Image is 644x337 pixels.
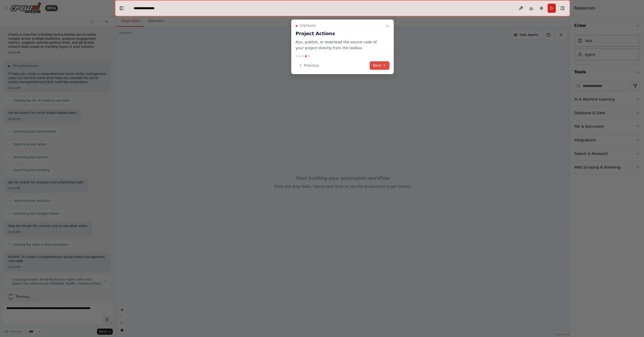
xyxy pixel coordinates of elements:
[296,61,322,70] button: Previous
[296,30,383,37] h3: Project Actions
[384,23,390,29] button: Close walkthrough
[370,61,389,70] button: Next
[296,39,383,51] p: Run, publish, or download the source code of your project directly from the toolbar.
[118,5,125,12] button: Hide left sidebar
[300,24,316,28] span: Step 4 of 5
